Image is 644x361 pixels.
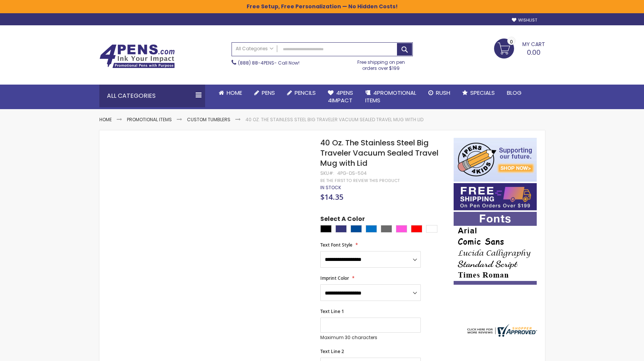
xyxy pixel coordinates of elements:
[320,275,349,281] span: Imprint Color
[227,89,242,97] span: Home
[246,117,423,123] li: 40 Oz. The Stainless Steel Big Traveler Vacuum Sealed Travel Mug with Lid
[381,225,392,233] div: Grey
[320,185,341,191] div: Availability
[320,225,332,233] div: Black
[365,89,416,104] span: 4PROMOTIONAL ITEMS
[320,184,341,191] span: In stock
[99,44,175,68] img: 4Pens Custom Pens and Promotional Products
[295,89,316,97] span: Pencils
[396,225,407,233] div: Pink
[465,324,537,337] img: 4pens.com widget logo
[99,116,112,123] a: Home
[454,183,537,210] img: Free shipping on orders over $199
[232,43,277,55] a: All Categories
[320,137,439,168] span: 40 Oz. The Stainless Steel Big Traveler Vacuum Sealed Travel Mug with Lid
[320,170,334,176] strong: SKU
[127,116,172,123] a: Promotional Items
[320,192,343,202] span: $14.35
[320,308,344,315] span: Text Line 1
[238,60,274,66] a: (888) 88-4PENS
[470,89,495,97] span: Specials
[262,89,275,97] span: Pens
[512,17,537,23] a: Wishlist
[366,225,377,233] div: Blue Light
[426,225,437,233] div: White
[351,225,362,233] div: Dark Blue
[320,348,344,355] span: Text Line 2
[337,170,367,176] div: 4PG-DS-504
[454,138,537,182] img: 4pens 4 kids
[359,85,422,109] a: 4PROMOTIONALITEMS
[465,332,537,338] a: 4pens.com certificate URL
[436,89,450,97] span: Rush
[501,85,528,101] a: Blog
[507,89,522,97] span: Blog
[454,212,537,285] img: font-personalization-examples
[320,335,421,341] p: Maximum 30 characters
[187,116,230,123] a: Custom Tumblers
[320,215,365,225] span: Select A Color
[322,85,359,109] a: 4Pens4impact
[411,225,422,233] div: Red
[335,225,347,233] div: Royal Blue
[349,56,413,71] div: Free shipping on pen orders over $199
[328,89,353,104] span: 4Pens 4impact
[456,85,501,101] a: Specials
[213,85,248,101] a: Home
[281,85,322,101] a: Pencils
[527,48,541,57] span: 0.00
[510,38,513,45] span: 0
[99,85,205,107] div: All Categories
[236,46,273,52] span: All Categories
[494,39,545,57] a: 0.00 0
[422,85,456,101] a: Rush
[248,85,281,101] a: Pens
[320,178,400,184] a: Be the first to review this product
[320,242,352,248] span: Text Font Style
[238,60,300,66] span: - Call Now!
